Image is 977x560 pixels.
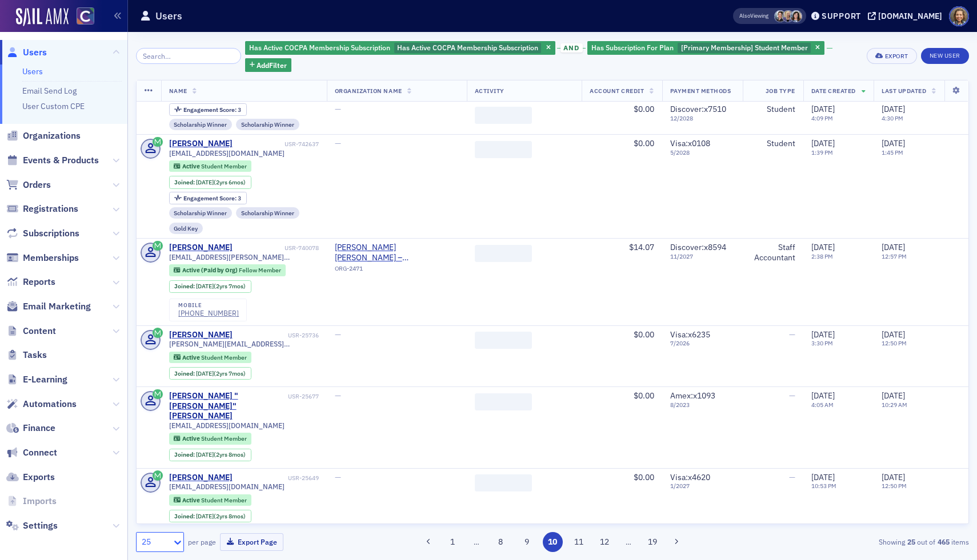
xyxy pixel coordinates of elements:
[882,138,905,148] span: [DATE]
[699,537,969,547] div: Showing out of items
[6,325,56,337] a: Content
[174,497,246,504] a: Active Student Member
[878,11,942,21] div: [DOMAIN_NAME]
[23,349,47,361] span: Tasks
[6,495,57,507] a: Imports
[670,87,731,95] span: Payment Methods
[811,242,835,252] span: [DATE]
[811,148,833,156] time: 1:39 PM
[469,537,485,547] span: …
[183,107,241,113] div: 3
[183,106,238,114] span: Engagement Score :
[169,139,233,149] div: [PERSON_NAME]
[174,435,246,442] a: Active Student Member
[23,179,51,191] span: Orders
[491,532,511,552] button: 8
[23,276,55,288] span: Reports
[790,10,802,22] span: Stacy Svendsen
[169,264,286,276] div: Active (Paid by Org): Active (Paid by Org): Fellow Member
[335,138,341,148] span: —
[475,107,532,124] span: ‌
[178,309,239,317] a: [PHONE_NUMBER]
[169,192,247,204] div: Engagement Score: 3
[811,390,835,401] span: [DATE]
[169,207,233,219] div: Scholarship Winner
[789,329,795,340] span: —
[23,325,56,337] span: Content
[169,87,187,95] span: Name
[822,11,861,21] div: Support
[921,48,969,64] a: New User
[634,329,654,340] span: $0.00
[182,496,201,504] span: Active
[169,421,285,430] span: [EMAIL_ADDRESS][DOMAIN_NAME]
[6,446,57,459] a: Connect
[23,203,78,215] span: Registrations
[882,148,903,156] time: 1:45 PM
[670,138,710,148] span: Visa : x0108
[234,474,319,482] div: USR-25649
[475,141,532,158] span: ‌
[811,401,834,409] time: 4:05 AM
[811,252,833,260] time: 2:38 PM
[670,482,735,490] span: 1 / 2027
[77,7,94,25] img: SailAMX
[643,532,663,552] button: 19
[196,282,214,290] span: [DATE]
[670,242,726,252] span: Discover : x8594
[69,7,94,27] a: View Homepage
[774,10,786,22] span: Pamela Galey-Coleman
[23,46,47,59] span: Users
[568,532,588,552] button: 11
[174,353,246,361] a: Active Student Member
[169,253,319,261] span: [EMAIL_ADDRESS][PERSON_NAME][DOMAIN_NAME]
[811,339,833,347] time: 3:30 PM
[183,195,241,202] div: 3
[22,86,77,96] a: Email Send Log
[6,227,79,240] a: Subscriptions
[201,162,247,170] span: Student Member
[670,401,735,409] span: 8 / 2023
[6,349,47,361] a: Tasks
[188,537,216,547] label: per page
[6,422,55,434] a: Finance
[766,87,795,95] span: Job Type
[174,513,196,520] span: Joined :
[182,434,201,442] span: Active
[196,450,214,458] span: [DATE]
[475,332,532,349] span: ‌
[882,114,903,122] time: 4:30 PM
[6,154,99,167] a: Events & Products
[288,393,319,400] div: USR-25677
[23,495,57,507] span: Imports
[905,537,917,547] strong: 25
[751,243,795,263] div: Staff Accountant
[239,266,281,274] span: Fellow Member
[475,474,532,491] span: ‌
[196,179,246,186] div: (2yrs 6mos)
[249,43,390,52] span: Has Active COCPA Membership Subscription
[811,482,836,490] time: 10:53 PM
[6,398,77,410] a: Automations
[196,512,214,520] span: [DATE]
[475,393,532,410] span: ‌
[670,390,715,401] span: Amex : x1093
[169,280,251,293] div: Joined: 2023-02-23 00:00:00
[174,370,196,377] span: Joined :
[670,115,735,122] span: 12 / 2028
[811,114,833,122] time: 4:09 PM
[811,329,835,340] span: [DATE]
[6,130,81,142] a: Organizations
[443,532,463,552] button: 1
[670,104,726,114] span: Discover : x7510
[234,244,319,252] div: USR-740078
[335,390,341,401] span: —
[560,43,583,53] span: and
[6,276,55,288] a: Reports
[174,267,281,274] a: Active (Paid by Org) Fellow Member
[789,472,795,482] span: —
[234,140,319,148] div: USR-742637
[751,139,795,149] div: Student
[236,207,299,219] div: Scholarship Winner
